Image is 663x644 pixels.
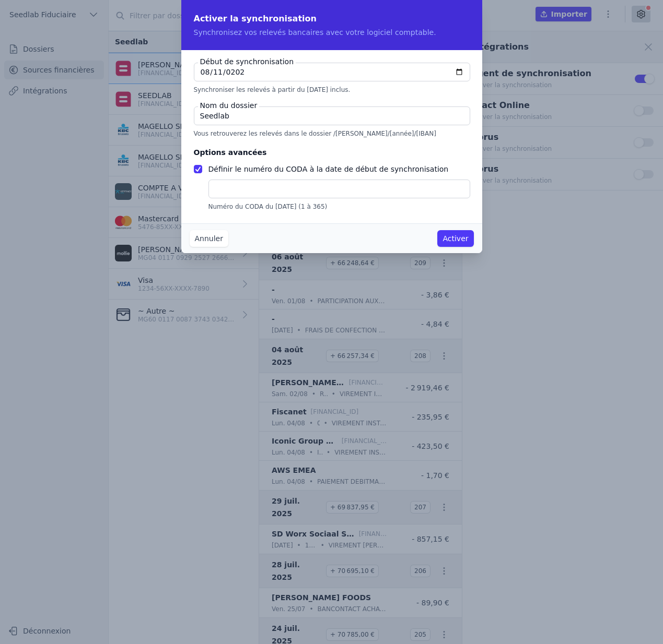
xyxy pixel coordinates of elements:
[194,106,470,125] input: NOM SOCIETE
[194,129,470,138] p: Vous retrouverez les relevés dans le dossier /[PERSON_NAME]/[année]/[IBAN]
[190,230,228,247] button: Annuler
[198,100,260,111] label: Nom du dossier
[437,230,473,247] button: Activer
[208,202,470,211] p: Numéro du CODA du [DATE] (1 à 365)
[194,146,267,159] legend: Options avancées
[208,165,449,173] label: Définir le numéro du CODA à la date de début de synchronisation
[194,27,470,38] p: Synchronisez vos relevés bancaires avec votre logiciel comptable.
[198,56,296,67] label: Début de synchronisation
[194,86,470,94] p: Synchroniser les relevés à partir du [DATE] inclus.
[194,13,470,25] h2: Activer la synchronisation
